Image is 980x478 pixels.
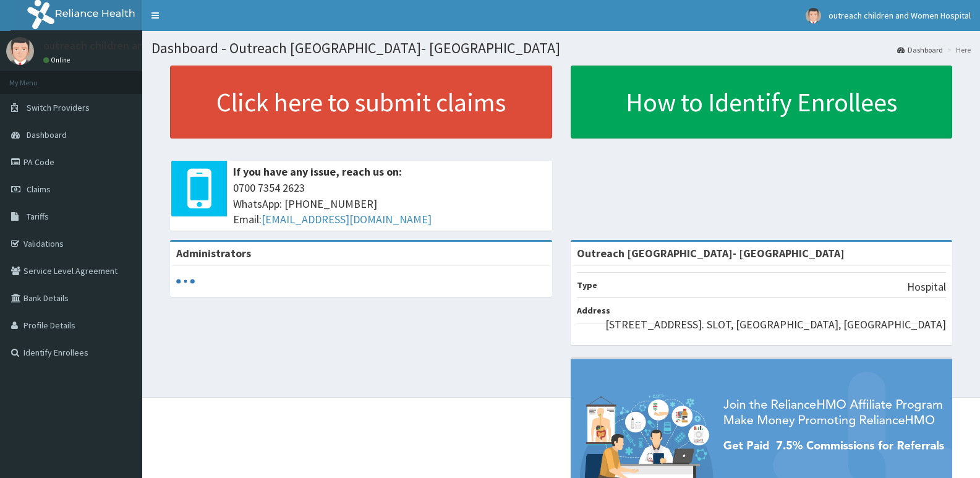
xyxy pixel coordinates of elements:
li: Here [944,45,971,55]
b: Type [577,280,597,291]
img: User Image [6,37,34,65]
b: If you have any issue, reach us on: [233,164,402,179]
p: outreach children and Women Hospital [43,40,231,51]
span: outreach children and Women Hospital [829,10,971,21]
span: 0700 7354 2623 WhatsApp: [PHONE_NUMBER] Email: [233,180,546,228]
span: Claims [27,184,51,195]
a: [EMAIL_ADDRESS][DOMAIN_NAME] [262,212,432,226]
b: Administrators [176,246,251,260]
a: How to Identify Enrollees [571,66,953,139]
p: Hospital [907,279,946,295]
span: Tariffs [27,211,49,222]
svg: audio-loading [176,272,195,291]
h1: Dashboard - Outreach [GEOGRAPHIC_DATA]- [GEOGRAPHIC_DATA] [151,40,971,56]
b: Address [577,305,610,316]
a: Online [43,56,73,64]
span: Dashboard [27,129,67,140]
p: [STREET_ADDRESS]. SLOT, [GEOGRAPHIC_DATA], [GEOGRAPHIC_DATA] [605,317,946,333]
a: Click here to submit claims [170,66,552,139]
span: Switch Providers [27,102,90,113]
strong: Outreach [GEOGRAPHIC_DATA]- [GEOGRAPHIC_DATA] [577,246,845,260]
img: User Image [806,8,821,23]
a: Dashboard [897,45,943,55]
